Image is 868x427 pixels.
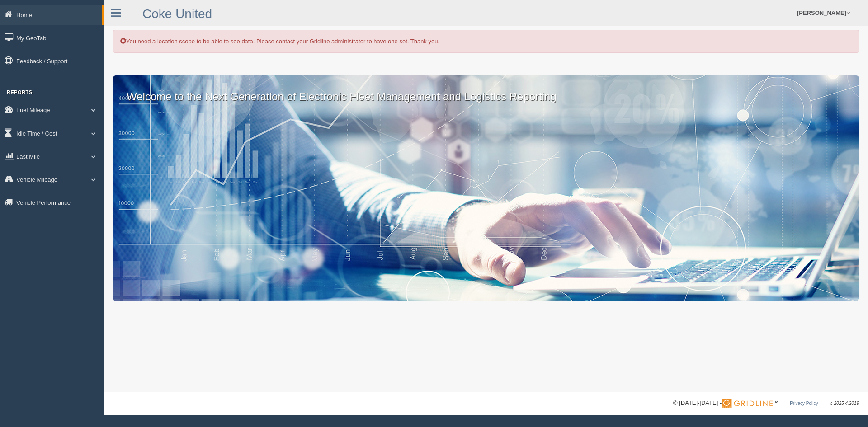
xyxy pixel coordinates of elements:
div: © [DATE]-[DATE] - ™ [673,399,859,408]
div: You need a location scope to be able to see data. Please contact your Gridline administrator to h... [113,30,859,53]
a: Privacy Policy [790,401,818,406]
img: Gridline [722,399,773,408]
span: v. 2025.4.2019 [830,401,859,406]
p: Welcome to the Next Generation of Electronic Fleet Management and Logistics Reporting [113,75,859,104]
a: Coke United [142,7,212,21]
